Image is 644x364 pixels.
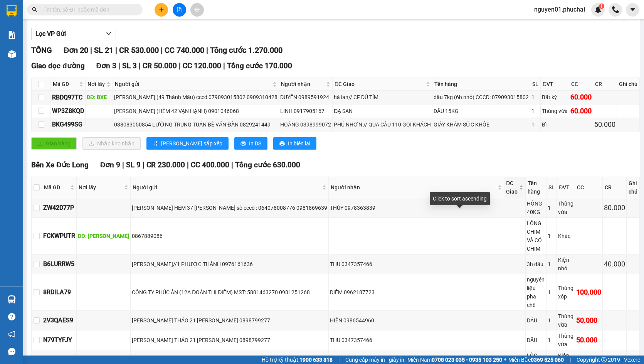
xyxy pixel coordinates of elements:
[31,45,52,55] span: TỔNG
[527,336,545,344] div: DÂU
[8,31,16,39] img: solution-icon
[132,204,327,212] div: [PERSON_NAME] HẼM 37 [PERSON_NAME] số cccd : 064078008776 0981869639
[558,199,573,216] div: Thùng vừa
[87,80,105,88] span: Nơi lấy
[338,356,340,364] span: |
[90,45,92,55] span: |
[146,137,229,150] button: sort-ascending[PERSON_NAME] sắp xếp
[558,332,573,349] div: Thùng vừa
[210,45,282,55] span: Tổng cước 1.270.000
[575,177,603,198] th: CC
[280,93,331,101] div: DUYÊN 0989591924
[280,120,331,129] div: HOÀNG 0398999072
[280,107,331,115] div: LINH 0917905167
[530,78,541,91] th: SL
[32,7,37,12] span: search
[153,141,158,147] span: sort-ascending
[627,177,640,198] th: Ghi chú
[191,160,229,169] span: CC 400.000
[548,316,555,325] div: 1
[570,106,592,116] div: 60.000
[177,7,182,12] span: file-add
[143,160,145,169] span: |
[262,356,333,364] span: Hỗ trợ kỹ thuật:
[227,61,292,70] span: Tổng cước 170.000
[159,7,164,12] span: plus
[531,120,539,129] div: 1
[542,93,568,101] div: Bất kỳ
[114,107,277,115] div: [PERSON_NAME] (HẺM 42 VẠN HẠNH) 0901046068
[331,183,496,192] span: Người nhận
[43,315,75,325] div: 2V3QAES9
[132,356,327,364] div: Công 0908620076
[558,256,573,273] div: Kiện nhỏ
[527,219,545,253] div: LỒNG CHIM VÀ CÓ CHIM
[434,107,529,115] div: DÂU 15KG
[64,45,88,55] span: Đơn 20
[527,199,545,216] div: HỒNG 40KG
[526,177,546,198] th: Tên hàng
[42,5,133,14] input: Tìm tên, số ĐT hoặc mã đơn
[604,202,625,213] div: 80.000
[132,336,327,344] div: [PERSON_NAME] THẢO 21 [PERSON_NAME] 0898799277
[161,45,163,55] span: |
[183,61,221,70] span: CC 120.000
[31,137,77,150] button: uploadGiao hàng
[617,78,640,91] th: Ghi chú
[330,316,503,325] div: HIỂN 0986544960
[78,232,129,240] div: DĐ: [PERSON_NAME]
[330,260,503,268] div: THU 0347357466
[51,91,86,104] td: RBDQ97TC
[334,107,431,115] div: ĐẠ SAN
[334,120,431,129] div: PHÚ NHƠN // QUA CẦU 110 GỌI KHÁCH
[599,3,604,9] sup: 1
[576,287,601,298] div: 100.000
[143,61,177,70] span: CR 50.000
[122,61,137,70] span: SL 3
[31,61,85,70] span: Giao dọc đường
[82,137,141,150] button: downloadNhập kho nhận
[558,312,573,329] div: Thùng vừa
[231,160,233,169] span: |
[504,358,506,361] span: ⚪️
[273,137,316,150] button: printerIn biên lai
[51,104,86,118] td: WP3Z8KQD
[593,78,617,91] th: CR
[42,198,77,218] td: ZW42D77P
[527,260,545,268] div: 3h dâu
[527,316,545,325] div: DÂU
[249,139,261,148] span: In DS
[8,330,15,338] span: notification
[330,356,503,364] div: thinh 0865104937
[8,313,15,320] span: question-circle
[330,336,503,344] div: THU 0347357466
[42,254,77,274] td: B6LURRW5
[8,50,16,58] img: warehouse-icon
[8,348,15,355] span: message
[119,45,159,55] span: CR 530.000
[146,160,185,169] span: CR 230.000
[52,106,84,116] div: WP3Z8KQD
[434,120,529,129] div: GIẤY KHÁM SỨC KHỎE
[43,259,75,269] div: B6LURRW5
[44,183,69,192] span: Mã GD
[548,288,555,297] div: 1
[223,61,225,70] span: |
[603,177,627,198] th: CR
[7,5,17,17] img: logo-vxr
[595,6,602,13] img: icon-new-feature
[126,160,141,169] span: SL 9
[542,107,568,115] div: Thùng vừa
[299,357,333,363] strong: 1900 633 818
[96,61,117,70] span: Đơn 3
[42,218,77,254] td: FCKWPUTR
[434,93,529,101] div: dâu 7kg (6h nhỏ) CCCD: 079093015802
[31,28,116,40] button: Lọc VP Gửi
[132,260,327,268] div: [PERSON_NAME]//1 PHƯỚC THÀNH 0976161636
[53,80,77,88] span: Mã GD
[334,93,431,101] div: hà lan// CF DÙ TÍM
[114,93,277,101] div: [PERSON_NAME] (49 Thánh Mẫu) cccd 079093015802 0909310428
[546,177,557,198] th: SL
[240,141,246,147] span: printer
[139,61,141,70] span: |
